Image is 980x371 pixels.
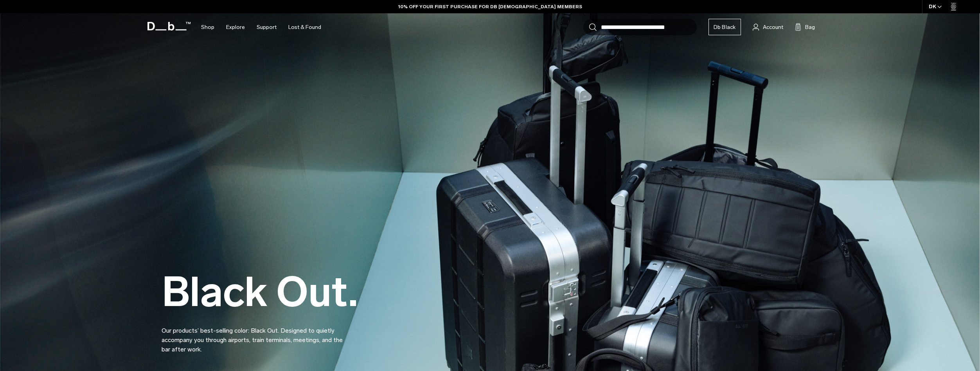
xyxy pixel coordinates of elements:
[763,23,783,31] span: Account
[708,19,741,35] a: Db Black
[288,13,321,41] a: Lost & Found
[257,13,277,41] a: Support
[195,13,327,41] nav: Main Navigation
[753,22,783,32] a: Account
[162,317,349,354] p: Our products’ best-selling color: Black Out. Designed to quietly accompany you through airports, ...
[162,272,358,313] h2: Black Out.
[226,13,245,41] a: Explore
[795,22,815,32] button: Bag
[201,13,214,41] a: Shop
[805,23,815,31] span: Bag
[398,3,582,10] a: 10% OFF YOUR FIRST PURCHASE FOR DB [DEMOGRAPHIC_DATA] MEMBERS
